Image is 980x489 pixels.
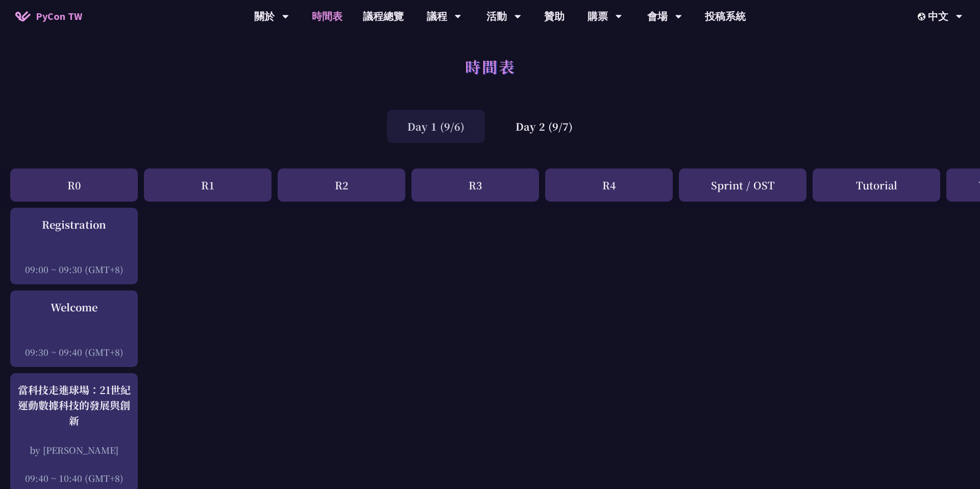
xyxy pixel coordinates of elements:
[918,13,928,20] img: Locale Icon
[15,444,133,456] div: by [PERSON_NAME]
[10,168,138,202] div: R0
[144,168,272,202] div: R1
[5,4,92,29] a: PyCon TW
[545,168,673,202] div: R4
[36,9,82,24] span: PyCon TW
[278,168,405,202] div: R2
[15,346,133,358] div: 09:30 ~ 09:40 (GMT+8)
[387,110,485,143] div: Day 1 (9/6)
[465,51,516,82] h1: 時間表
[15,382,133,484] a: 當科技走進球場：21世紀運動數據科技的發展與創新 by [PERSON_NAME] 09:40 ~ 10:40 (GMT+8)
[15,300,133,315] div: Welcome
[411,168,539,202] div: R3
[15,217,133,232] div: Registration
[15,11,31,21] img: Home icon of PyCon TW 2025
[15,382,133,428] div: 當科技走進球場：21世紀運動數據科技的發展與創新
[679,168,806,202] div: Sprint / OST
[15,472,133,484] div: 09:40 ~ 10:40 (GMT+8)
[495,110,593,143] div: Day 2 (9/7)
[813,168,940,202] div: Tutorial
[15,263,133,276] div: 09:00 ~ 09:30 (GMT+8)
